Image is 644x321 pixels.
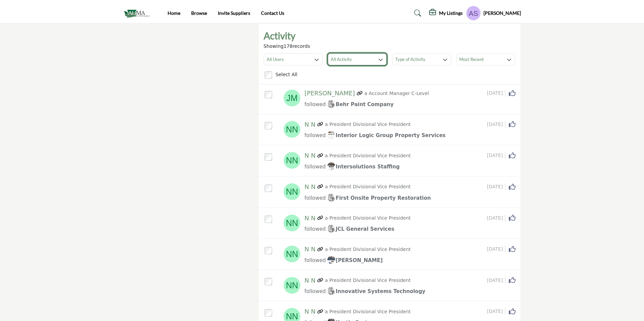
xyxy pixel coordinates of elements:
[487,277,505,284] span: [DATE]
[264,53,323,65] button: All Users
[509,308,516,315] i: Click to Like this activity
[304,183,316,191] h5: N N
[327,287,335,295] img: image
[304,246,316,253] h5: N N
[327,162,335,170] img: image
[317,277,323,284] a: Redirect to company listing
[284,215,300,231] img: avtar-image
[395,56,426,62] h3: Type of Activity
[264,43,310,50] span: Showing records
[364,90,429,97] p: a Account Manager C-Level
[327,131,445,140] a: imageInterior Logic Group Property Services
[327,225,394,233] a: imageJCL General Services
[275,71,297,78] label: Select All
[304,132,326,138] span: followed
[304,164,326,170] span: followed
[327,287,425,296] a: imageInnovative Systems Technology
[325,277,411,284] p: a President Divisional Vice President
[261,10,284,16] a: Contact Us
[264,29,295,43] h2: Activity
[327,226,394,232] span: JCL General Services
[484,10,521,17] h5: [PERSON_NAME]
[191,10,207,16] a: Browse
[487,90,505,97] span: [DATE]
[304,288,326,294] span: followed
[408,8,426,19] a: Search
[267,56,284,62] h3: All Users
[284,246,300,262] img: avtar-image
[456,53,515,65] button: Most Recent
[168,10,180,16] a: Home
[317,308,323,315] a: Redirect to company listing
[392,53,451,65] button: Type of Activity
[466,6,481,21] button: Show hide supplier dropdown
[327,194,431,202] a: imageFirst Onsite Property Restoration
[304,195,326,201] span: followed
[327,132,445,138] span: Interior Logic Group Property Services
[317,183,323,190] a: Redirect to company listing
[304,152,316,159] h5: N N
[487,152,505,159] span: [DATE]
[331,56,352,62] h3: All Activity
[327,224,335,233] img: image
[327,100,393,109] a: imageBehr Paint Company
[325,152,411,159] p: a President Divisional Vice President
[327,131,335,139] img: image
[327,100,335,108] img: image
[317,121,323,128] a: Redirect to company listing
[284,121,300,138] img: avtar-image
[487,121,505,128] span: [DATE]
[509,277,516,284] i: Click to Like this activity
[325,183,411,190] p: a President Divisional Vice President
[304,226,326,232] span: followed
[304,257,326,263] span: followed
[487,183,505,190] span: [DATE]
[357,90,363,97] a: Redirect to company listing
[325,121,411,128] p: a President Divisional Vice President
[325,215,411,222] p: a President Divisional Vice President
[317,152,323,159] a: Redirect to company listing
[327,256,335,264] img: image
[284,277,300,294] img: avtar-image
[304,277,316,284] h5: N N
[123,8,153,19] img: Site Logo
[284,43,293,49] span: 178
[304,90,355,97] h5: [PERSON_NAME]
[439,10,463,16] h5: My Listings
[487,215,505,222] span: [DATE]
[304,121,316,128] h5: N N
[509,246,516,253] i: Click to Like this activity
[325,308,411,315] p: a President Divisional Vice President
[317,215,323,222] a: Redirect to company listing
[327,193,335,202] img: image
[509,121,516,128] i: Click to Like this activity
[328,53,387,65] button: All Activity
[284,183,300,200] img: avtar-image
[509,90,516,97] i: Click to Like this activity
[317,246,323,253] a: Redirect to company listing
[509,215,516,221] i: Click to Like this activity
[327,256,382,265] a: image[PERSON_NAME]
[327,101,393,107] span: Behr Paint Company
[218,10,250,16] a: Invite Suppliers
[487,246,505,253] span: [DATE]
[509,184,516,190] i: Click to Like this activity
[304,101,326,107] span: followed
[304,215,316,222] h5: N N
[284,152,300,169] img: avtar-image
[509,152,516,159] i: Click to Like this activity
[429,9,463,17] div: My Listings
[325,246,411,253] p: a President Divisional Vice President
[327,163,400,171] a: imageIntersolutions Staffing
[327,257,382,263] span: [PERSON_NAME]
[327,288,425,294] span: Innovative Systems Technology
[284,90,300,106] img: avtar-image
[327,195,431,201] span: First Onsite Property Restoration
[459,56,484,62] h3: Most Recent
[304,308,316,315] h5: N N
[487,308,505,315] span: [DATE]
[327,164,400,170] span: Intersolutions Staffing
